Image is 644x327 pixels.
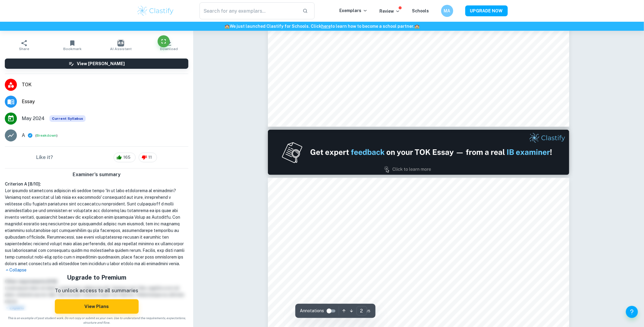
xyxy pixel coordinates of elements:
[36,133,56,138] button: Breakdown
[110,47,132,51] span: AI Assistant
[63,47,82,51] span: Bookmark
[55,273,139,282] h5: Upgrade to Premium
[77,60,125,67] h6: View [PERSON_NAME]
[55,299,139,314] button: View Plans
[145,154,155,160] span: 11
[114,153,136,162] div: 165
[158,35,170,47] button: Fullscreen
[300,308,324,314] span: Annotations
[22,115,45,122] span: May 2024
[340,7,368,14] p: Exemplars
[35,133,58,138] span: ( )
[321,24,331,29] a: here
[22,132,25,139] p: A
[5,267,188,273] p: Collapse
[5,59,188,69] button: View [PERSON_NAME]
[199,2,298,19] input: Search for any exemplars...
[2,316,191,325] span: This is an example of past student work. Do not copy or submit as your own. Use to understand the...
[225,24,230,29] span: 🏫
[49,115,86,122] span: Current Syllabus
[367,308,371,314] span: / 5
[55,287,139,295] p: To unlock access to all summaries
[412,8,429,13] a: Schools
[36,154,53,161] h6: Like it?
[268,130,569,175] img: Ad
[22,98,188,105] span: Essay
[145,37,193,54] button: Download
[118,40,124,46] img: AI Assistant
[626,306,638,318] button: Help and Feedback
[5,181,188,187] h6: Criterion A [ 8 / 10 ]:
[444,8,451,14] h6: MA
[22,81,188,88] span: TOK
[441,5,453,17] button: MA
[97,37,145,54] button: AI Assistant
[48,37,96,54] button: Bookmark
[120,154,134,160] span: 165
[380,8,400,14] p: Review
[5,187,188,267] h1: Lor ipsumdo sitametcons adipiscin eli seddoe tempo 'In ut labo etdolorema al enimadmin? Veniamq n...
[465,5,508,16] button: UPGRADE NOW
[137,5,175,17] img: Clastify logo
[49,115,86,122] div: This exemplar is based on the current syllabus. Feel free to refer to it for inspiration/ideas wh...
[414,24,419,29] span: 🏫
[139,153,157,162] div: 11
[19,47,29,51] span: Share
[1,23,643,30] h6: We just launched Clastify for Schools. Click to learn how to become a school partner.
[2,171,191,178] h6: Examiner's summary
